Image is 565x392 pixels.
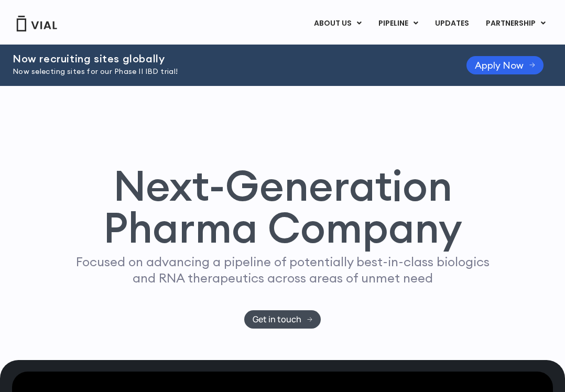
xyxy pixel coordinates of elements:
[475,61,524,69] span: Apply Now
[370,15,426,32] a: PIPELINEMenu Toggle
[13,53,440,64] h2: Now recruiting sites globally
[13,66,440,78] p: Now selecting sites for our Phase II IBD trial!
[253,315,301,323] span: Get in touch
[56,165,509,248] h1: Next-Generation Pharma Company
[16,16,58,31] img: Vial Logo
[71,254,494,286] p: Focused on advancing a pipeline of potentially best-in-class biologics and RNA therapeutics acros...
[477,15,554,32] a: PARTNERSHIPMenu Toggle
[306,15,370,32] a: ABOUT USMenu Toggle
[427,15,477,32] a: UPDATES
[466,56,544,74] a: Apply Now
[244,310,321,329] a: Get in touch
